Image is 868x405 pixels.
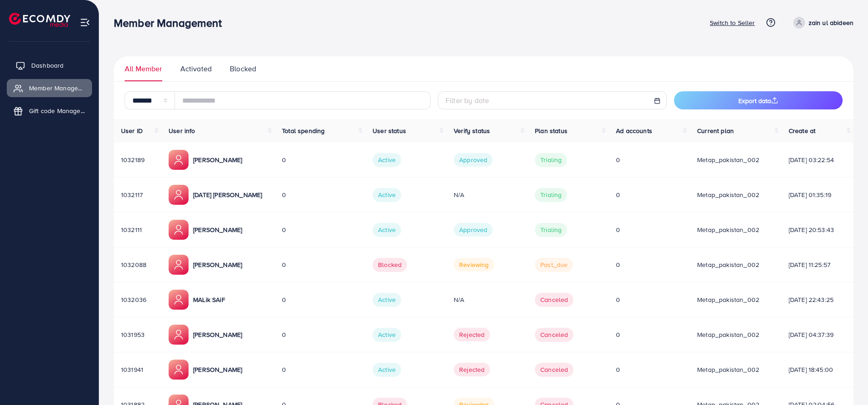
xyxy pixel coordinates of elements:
[7,102,92,120] a: Gift code Management
[697,260,759,269] span: metap_pakistan_002
[535,153,567,167] span: trialing
[535,293,573,306] span: canceled
[282,295,286,304] span: 0
[169,220,189,240] img: ic-member-manager.00abd3e0.svg
[616,190,620,199] span: 0
[446,95,489,105] span: Filter by date
[616,365,620,374] span: 0
[616,155,620,164] span: 0
[535,258,573,272] span: past_due
[454,363,490,376] span: Rejected
[169,126,195,135] span: User info
[121,225,142,234] span: 1032111
[454,223,493,237] span: Approved
[373,363,401,376] span: Active
[180,64,212,74] span: Activated
[169,325,189,345] img: ic-member-manager.00abd3e0.svg
[789,190,846,199] div: [DATE] 01:35:19
[697,190,759,199] span: metap_pakistan_002
[7,56,92,74] a: Dashboard
[282,330,286,339] span: 0
[454,328,490,341] span: Rejected
[616,330,620,339] span: 0
[454,190,464,199] span: N/A
[616,225,620,234] span: 0
[125,64,162,74] span: All Member
[29,84,85,93] span: Member Management
[121,155,145,164] span: 1032189
[282,155,286,164] span: 0
[454,295,464,304] span: N/A
[230,64,256,74] span: Blocked
[282,225,286,234] span: 0
[790,17,853,29] a: zain ul abideen
[193,259,242,270] p: [PERSON_NAME]
[169,290,189,310] img: ic-member-manager.00abd3e0.svg
[616,126,652,135] span: Ad accounts
[674,91,843,109] button: Export data
[535,223,567,237] span: trialing
[535,188,567,202] span: trialing
[282,260,286,269] span: 0
[193,154,242,165] p: [PERSON_NAME]
[282,190,286,199] span: 0
[169,185,189,205] img: ic-member-manager.00abd3e0.svg
[616,260,620,269] span: 0
[789,330,846,339] div: [DATE] 04:37:39
[373,258,407,272] span: Blocked
[710,17,755,28] p: Switch to Seller
[789,365,846,374] div: [DATE] 18:45:00
[121,190,143,199] span: 1032117
[789,155,846,164] div: [DATE] 03:22:54
[193,294,225,305] p: MALik SAiF
[373,126,406,135] span: User status
[169,255,189,275] img: ic-member-manager.00abd3e0.svg
[7,79,92,97] a: Member Management
[193,189,262,200] p: [DATE] [PERSON_NAME]
[373,223,401,237] span: Active
[282,365,286,374] span: 0
[9,13,70,27] img: logo
[80,17,90,28] img: menu
[789,126,815,135] span: Create at
[193,364,242,375] p: [PERSON_NAME]
[454,126,490,135] span: Verify status
[809,17,853,28] p: zain ul abideen
[829,364,861,398] iframe: Chat
[373,188,401,202] span: Active
[282,126,325,135] span: Total spending
[789,295,846,304] div: [DATE] 22:43:25
[697,126,734,135] span: Current plan
[114,16,229,30] h3: Member Management
[29,106,85,115] span: Gift code Management
[454,153,493,167] span: Approved
[697,225,759,234] span: metap_pakistan_002
[373,328,401,341] span: Active
[697,365,759,374] span: metap_pakistan_002
[169,150,189,170] img: ic-member-manager.00abd3e0.svg
[535,328,573,341] span: canceled
[121,126,143,135] span: User ID
[121,295,146,304] span: 1032036
[121,365,143,374] span: 1031941
[31,61,63,70] span: Dashboard
[373,153,401,167] span: Active
[193,329,242,340] p: [PERSON_NAME]
[535,126,567,135] span: Plan status
[373,293,401,306] span: Active
[697,330,759,339] span: metap_pakistan_002
[789,225,846,234] div: [DATE] 20:53:43
[789,260,846,269] div: [DATE] 11:25:57
[169,360,189,380] img: ic-member-manager.00abd3e0.svg
[697,295,759,304] span: metap_pakistan_002
[697,155,759,164] span: metap_pakistan_002
[121,260,146,269] span: 1032088
[193,224,242,235] p: [PERSON_NAME]
[616,295,620,304] span: 0
[121,330,145,339] span: 1031953
[535,363,573,376] span: canceled
[454,258,494,272] span: Reviewing
[738,96,778,105] span: Export data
